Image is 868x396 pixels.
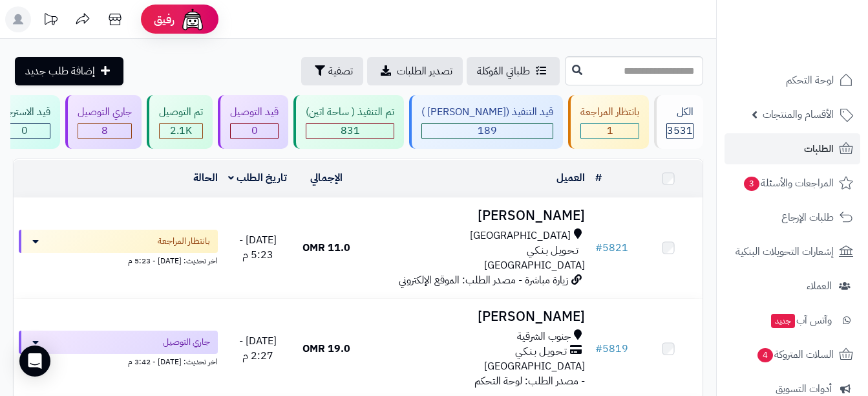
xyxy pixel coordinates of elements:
[804,140,834,158] span: الطلبات
[725,305,860,336] a: وآتس آبجديد
[595,170,602,186] a: #
[771,314,795,328] span: جديد
[725,236,860,267] a: إشعارات التحويلات البنكية
[651,95,706,149] a: الكل3531
[517,329,571,344] span: جنوب الشرقية
[484,258,585,273] span: [GEOGRAPHIC_DATA]
[477,63,530,79] span: طلباتي المُوكلة
[101,123,108,138] span: 8
[160,124,202,138] div: 2053
[228,170,287,186] a: تاريخ الطلب
[399,272,568,288] span: زيارة مباشرة - مصدر الطلب: الموقع الإلكتروني
[78,124,131,138] div: 8
[25,63,95,79] span: إضافة طلب جديد
[341,123,360,138] span: 831
[781,208,834,226] span: طلبات الإرجاع
[158,235,210,248] span: بانتظار المراجعة
[580,105,639,120] div: بانتظار المراجعة
[215,95,291,149] a: قيد التوصيل 0
[367,57,463,85] a: تصدير الطلبات
[763,105,834,124] span: الأقسام والمنتجات
[422,124,553,138] div: 189
[306,124,394,138] div: 831
[301,57,363,85] button: تصفية
[180,6,206,32] img: ai-face.png
[366,208,585,223] h3: [PERSON_NAME]
[15,57,123,85] a: إضافة طلب جديد
[725,65,860,96] a: لوحة التحكم
[607,123,613,138] span: 1
[302,341,350,357] span: 19.0 OMR
[744,177,759,191] span: 3
[725,270,860,302] a: العملاء
[159,105,203,120] div: تم التوصيل
[231,124,278,138] div: 0
[757,348,773,362] span: 4
[193,170,218,186] a: الحالة
[725,168,860,199] a: المراجعات والأسئلة3
[595,341,602,357] span: #
[770,311,832,329] span: وآتس آب
[581,124,639,138] div: 1
[34,6,67,36] a: تحديثات المنصة
[170,123,192,138] span: 2.1K
[239,333,277,364] span: [DATE] - 2:27 م
[786,71,834,89] span: لوحة التحكم
[19,253,218,267] div: اخر تحديث: [DATE] - 5:23 م
[63,95,144,149] a: جاري التوصيل 8
[251,123,258,138] span: 0
[595,341,628,357] a: #5819
[484,358,585,374] span: [GEOGRAPHIC_DATA]
[667,123,693,138] span: 3531
[756,346,834,364] span: السلات المتروكة
[595,240,628,256] a: #5821
[154,12,175,27] span: رفيق
[736,243,834,261] span: إشعارات التحويلات البنكية
[725,133,860,164] a: الطلبات
[78,105,132,120] div: جاري التوصيل
[306,105,394,120] div: تم التنفيذ ( ساحة اتين)
[291,95,407,149] a: تم التنفيذ ( ساحة اتين) 831
[515,344,567,359] span: تـحـويـل بـنـكـي
[421,105,553,120] div: قيد التنفيذ ([PERSON_NAME] )
[230,105,279,120] div: قيد التوصيل
[144,95,215,149] a: تم التوصيل 2.1K
[310,170,343,186] a: الإجمالي
[556,170,585,186] a: العميل
[328,63,353,79] span: تصفية
[467,57,560,85] a: طلباتي المُوكلة
[566,95,651,149] a: بانتظار المراجعة 1
[366,309,585,324] h3: [PERSON_NAME]
[397,63,452,79] span: تصدير الطلبات
[19,346,50,377] div: Open Intercom Messenger
[527,243,578,258] span: تـحـويـل بـنـكـي
[163,336,210,349] span: جاري التوصيل
[470,228,571,243] span: [GEOGRAPHIC_DATA]
[407,95,566,149] a: قيد التنفيذ ([PERSON_NAME] ) 189
[807,277,832,295] span: العملاء
[725,339,860,370] a: السلات المتروكة4
[239,232,277,263] span: [DATE] - 5:23 م
[666,105,693,120] div: الكل
[478,123,497,138] span: 189
[743,174,834,192] span: المراجعات والأسئلة
[21,123,28,138] span: 0
[725,202,860,233] a: طلبات الإرجاع
[302,240,350,256] span: 11.0 OMR
[595,240,602,256] span: #
[19,354,218,368] div: اخر تحديث: [DATE] - 3:42 م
